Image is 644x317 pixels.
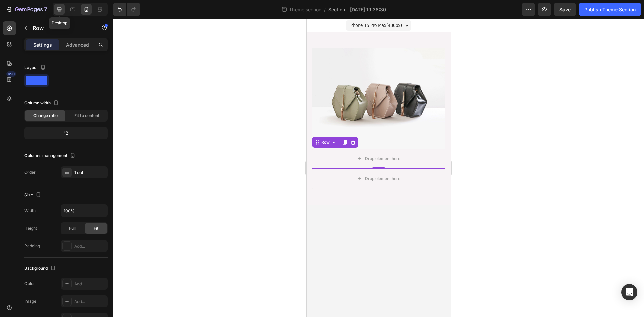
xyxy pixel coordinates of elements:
span: Fit [94,225,98,231]
button: Save [554,3,576,16]
div: Size [24,191,42,200]
div: Publish Theme Section [584,6,636,13]
button: 7 [3,3,50,16]
span: Save [559,7,571,12]
span: Theme section [288,6,323,13]
span: Section - [DATE] 19:38:30 [328,6,386,13]
p: Settings [33,41,52,48]
div: Order [24,169,36,175]
div: Columns management [24,151,77,160]
span: Fit to content [74,113,99,119]
div: Image [24,298,36,304]
span: Change ratio [33,113,58,119]
span: / [324,6,326,13]
div: Add... [74,281,106,287]
button: Publish Theme Section [579,3,641,16]
div: 12 [26,128,106,138]
input: Auto [61,205,107,217]
div: 450 [6,71,16,77]
div: Open Intercom Messenger [621,284,637,300]
p: 7 [44,5,47,13]
div: Color [24,281,35,287]
div: Layout [24,63,47,72]
div: Undo/Redo [113,3,140,16]
div: Background [24,264,57,273]
div: Add... [74,299,106,305]
p: Advanced [66,41,89,48]
span: Full [69,225,76,231]
div: Padding [24,243,40,249]
div: Width [24,208,36,214]
div: Height [24,225,37,231]
div: Column width [24,99,60,108]
iframe: Design area [307,19,451,317]
p: Row [33,24,90,32]
div: Add... [74,243,106,249]
div: 1 col [74,170,106,176]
